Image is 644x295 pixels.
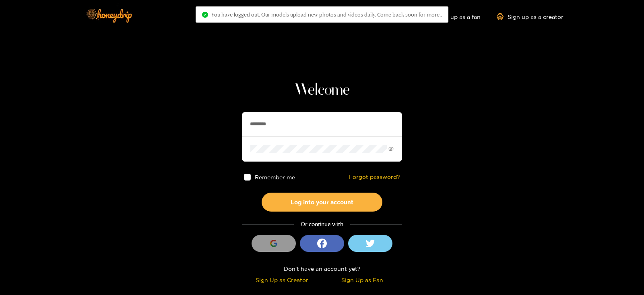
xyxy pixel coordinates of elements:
span: You have logged out. Our models upload new photos and videos daily. Come back soon for more.. [211,11,442,18]
a: Sign up as a fan [425,13,481,20]
h1: Welcome [242,81,402,100]
a: Sign up as a creator [497,13,563,20]
div: Don't have an account yet? [242,264,402,273]
span: check-circle [202,12,208,18]
a: Forgot password? [349,174,400,181]
span: Remember me [255,174,295,180]
span: eye-invisible [388,146,394,152]
div: Sign Up as Fan [324,275,400,285]
div: Or continue with [242,220,402,229]
div: Sign Up as Creator [244,275,320,285]
button: Log into your account [262,193,382,212]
